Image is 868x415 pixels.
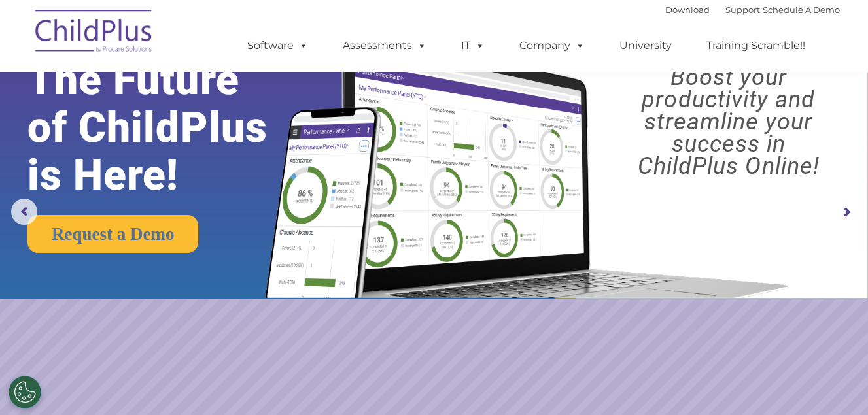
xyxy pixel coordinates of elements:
button: Cookies Settings [9,376,41,408]
span: Last name [182,86,222,96]
font: | [665,5,840,15]
a: University [606,33,685,59]
a: IT [448,33,498,59]
a: Request a Demo [27,215,198,253]
rs-layer: The Future of ChildPlus is Here! [27,56,305,199]
img: ChildPlus by Procare Solutions [29,1,160,66]
a: Company [506,33,598,59]
a: Assessments [330,33,440,59]
span: Phone number [182,140,237,150]
a: Schedule A Demo [763,5,840,15]
a: Download [665,5,710,15]
a: Software [234,33,321,59]
rs-layer: Boost your productivity and streamline your success in ChildPlus Online! [600,66,858,177]
a: Training Scramble!! [693,33,818,59]
a: Support [725,5,760,15]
